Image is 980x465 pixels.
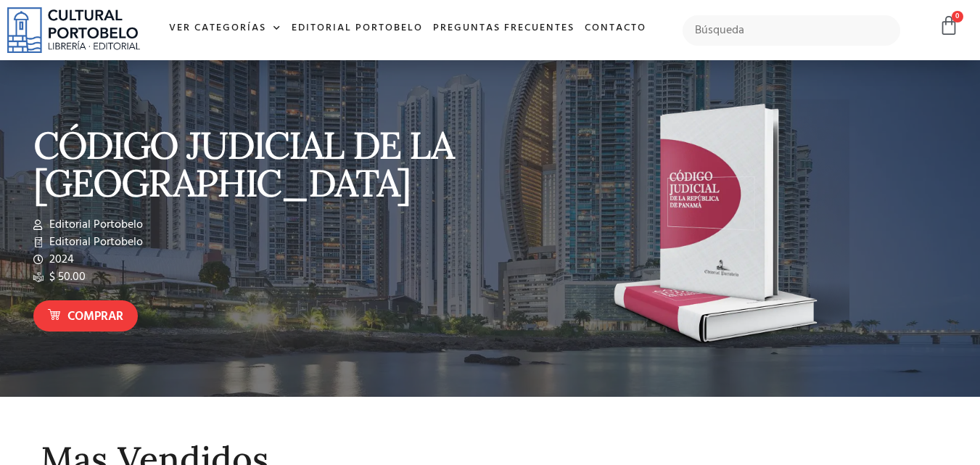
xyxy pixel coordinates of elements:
[33,300,138,332] a: Comprar
[952,11,963,22] span: 0
[46,268,86,286] span: $ 50.00
[46,251,74,268] span: 2024
[683,15,901,46] input: Búsqueda
[46,234,143,251] span: Editorial Portobelo
[939,15,959,36] a: 0
[428,13,580,44] a: Preguntas frecuentes
[67,308,123,326] span: Comprar
[580,13,651,44] a: Contacto
[164,13,287,44] a: Ver Categorías
[287,13,428,44] a: Editorial Portobelo
[33,126,483,202] p: CÓDIGO JUDICIAL DE LA [GEOGRAPHIC_DATA]
[46,216,143,234] span: Editorial Portobelo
